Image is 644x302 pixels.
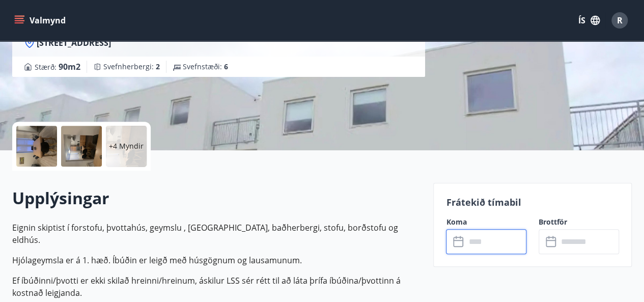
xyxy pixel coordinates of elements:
[35,61,80,73] span: Stærð :
[446,196,619,209] p: Frátekið tímabil
[617,15,623,26] span: R
[12,254,421,266] p: Hjólageymsla er á 1. hæð. Íbúðin er leigð með húsgögnum og lausamunum.
[156,62,160,71] span: 2
[224,62,228,71] span: 6
[183,62,228,72] span: Svefnstæði :
[539,217,619,227] label: Brottför
[109,141,144,151] p: +4 Myndir
[607,8,632,33] button: R
[37,37,111,48] span: [STREET_ADDRESS]
[573,11,605,30] button: ÍS
[446,217,526,227] label: Koma
[12,11,70,30] button: menu
[12,274,421,299] p: Ef íbúðinni/þvotti er ekki skilað hreinni/hreinum, áskilur LSS sér rétt til að láta þrífa íbúðina...
[12,222,421,246] p: Eignin skiptist í forstofu, þvottahús, geymslu , [GEOGRAPHIC_DATA], baðherbergi, stofu, borðstofu...
[103,62,160,72] span: Svefnherbergi :
[12,187,421,209] h2: Upplýsingar
[59,61,80,72] span: 90 m2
